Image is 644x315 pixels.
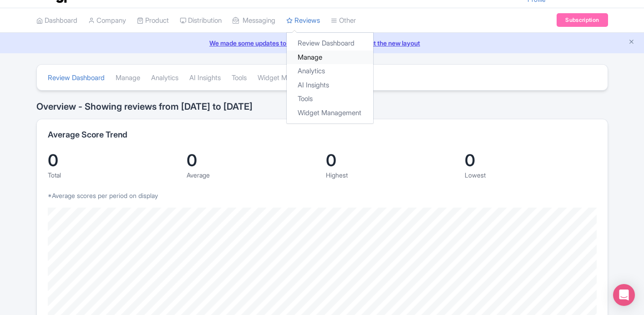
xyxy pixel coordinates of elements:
div: Total [48,170,180,180]
div: 0 [48,152,180,168]
div: 0 [465,152,597,168]
a: Messaging [233,8,275,33]
h2: Overview - Showing reviews from [DATE] to [DATE] [36,102,608,112]
a: Distribution [180,8,222,33]
a: Analytics [287,64,373,78]
p: *Average scores per period on display [48,191,597,200]
a: Subscription [557,13,608,27]
h2: Average Score Trend [48,130,127,139]
a: Dashboard [36,8,77,33]
a: Analytics [151,66,178,91]
a: Manage [287,51,373,65]
a: Company [88,8,126,33]
div: Highest [326,170,458,180]
a: Manage [116,66,140,91]
div: Lowest [465,170,597,180]
a: We made some updates to the platform. Read more about the new layout [5,38,639,48]
div: Average [187,170,319,180]
a: Widget Management [258,66,321,91]
a: AI Insights [287,78,373,92]
a: AI Insights [189,66,221,91]
button: Close announcement [628,37,635,48]
a: Tools [232,66,247,91]
a: Tools [287,92,373,106]
a: Review Dashboard [287,36,373,51]
div: 0 [187,152,319,168]
a: Reviews [286,8,320,33]
div: 0 [326,152,458,168]
div: Open Intercom Messenger [613,284,635,306]
a: Review Dashboard [48,66,105,91]
a: Product [137,8,169,33]
a: Other [331,8,356,33]
a: Widget Management [287,106,373,120]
